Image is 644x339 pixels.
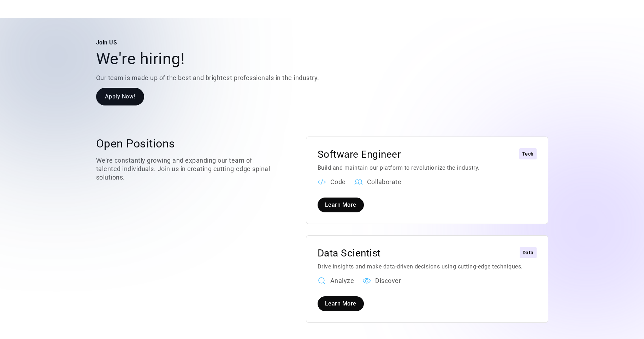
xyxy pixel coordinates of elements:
a: Learn More [318,296,364,311]
div: Collaborate [367,178,402,186]
div: Data Scientist [318,247,381,260]
div: Tech [522,150,534,158]
div: Join US [96,38,367,47]
h2: We're hiring! [96,50,367,68]
p: Build and maintain our platform to revolutionize the industry. [318,164,537,172]
div: Software Engineer [318,148,401,161]
div: Analyze [330,277,354,285]
p: Drive insights and make data-driven decisions using cutting-edge techniques. [318,262,537,271]
p: We're constantly growing and expanding our team of talented individuals. Join us in creating cutt... [96,156,278,182]
div: Discover [375,277,401,285]
p: Our team is made up of the best and brightest professionals in the industry. [96,74,367,82]
h3: Open Positions [96,137,278,151]
div: Code [330,178,346,186]
a: Apply Now! [96,88,144,105]
div: Data [522,248,534,257]
a: Learn More [318,198,364,212]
